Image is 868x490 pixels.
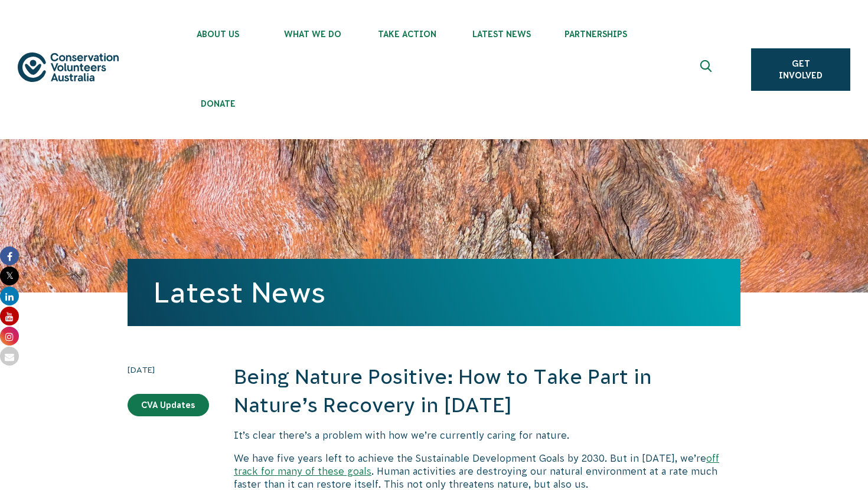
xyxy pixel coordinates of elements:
span: Expand search box [700,60,715,79]
a: CVA Updates [128,394,209,416]
p: It’s clear there’s a problem with how we’re currently caring for nature. [234,429,740,442]
span: Take Action [360,29,454,39]
a: Get Involved [751,48,850,91]
span: Partnerships [549,29,643,39]
span: About Us [171,29,265,39]
button: Expand search box Close search box [693,55,722,84]
a: Latest News [154,277,325,308]
h2: Being Nature Positive: How to Take Part in Nature’s Recovery in [DATE] [234,363,740,419]
a: off track for many of these goals [234,453,719,476]
span: Latest News [454,29,549,39]
span: Donate [171,99,265,108]
img: logo.svg [18,52,119,82]
span: What We Do [265,29,360,39]
time: [DATE] [128,363,209,376]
